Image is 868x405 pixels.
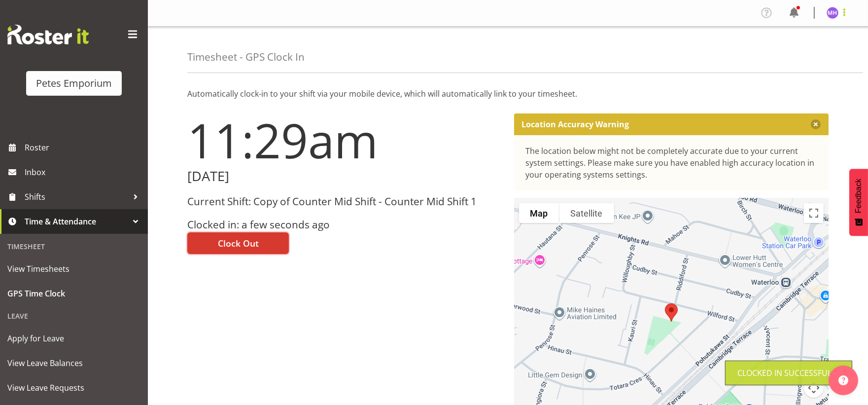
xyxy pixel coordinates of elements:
img: help-xxl-2.png [838,375,848,385]
img: mackenzie-halford4471.jpg [827,7,838,19]
span: Shifts [25,189,128,204]
a: Apply for Leave [2,326,145,351]
h3: Current Shift: Copy of Counter Mid Shift - Counter Mid Shift 1 [187,196,502,207]
span: Clock Out [218,237,259,250]
h3: Clocked in: a few seconds ago [187,219,502,230]
div: The location below might not be completely accurate due to your current system settings. Please m... [526,145,817,181]
div: Petes Emporium [36,76,112,91]
button: Show satellite imagery [559,203,614,223]
span: Inbox [25,165,143,180]
p: Automatically clock-in to your shift via your mobile device, which will automatically link to you... [187,88,829,100]
button: Toggle fullscreen view [804,203,824,223]
span: View Leave Balances [7,356,140,370]
div: Timesheet [2,236,145,257]
p: Location Accuracy Warning [522,119,629,129]
span: Apply for Leave [7,331,140,346]
button: Map camera controls [804,378,824,398]
a: GPS Time Clock [2,281,145,306]
span: GPS Time Clock [7,286,140,301]
button: Close message [811,119,821,129]
span: Time & Attendance [25,214,128,229]
a: View Leave Balances [2,351,145,375]
button: Feedback - Show survey [849,169,868,236]
button: Show street map [519,203,559,223]
span: Roster [25,140,143,155]
a: View Timesheets [2,257,145,281]
a: View Leave Requests [2,375,145,400]
button: Clock Out [187,232,289,254]
div: Clocked in Successfully [737,367,840,379]
span: View Timesheets [7,261,140,276]
h1: 11:29am [187,113,502,167]
img: Rosterit website logo [7,25,89,44]
h4: Timesheet - GPS Clock In [187,51,305,63]
h2: [DATE] [187,169,502,184]
div: Leave [2,306,145,326]
span: View Leave Requests [7,380,140,395]
span: Feedback [854,179,863,213]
